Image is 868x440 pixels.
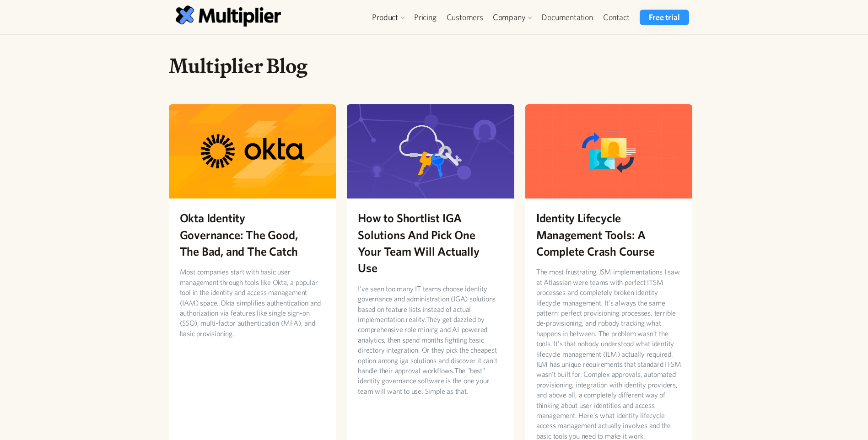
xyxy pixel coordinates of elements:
h1: Multiplier Blog [169,53,693,79]
a: Free trial [640,10,689,25]
a: Contact [598,10,635,25]
img: How to Shortlist IGA Solutions And Pick One Your Team Will Actually Use [347,104,514,199]
div: Product [367,10,409,25]
a: Pricing [409,10,442,25]
a: Documentation [536,10,598,25]
div: Product [372,12,398,23]
h2: Okta Identity Governance: The Good, The Bad, and The Catch [180,209,325,259]
h2: How to Shortlist IGA Solutions And Pick One Your Team Will Actually Use [358,209,503,276]
div: Company [493,12,526,23]
div: Company [488,10,537,25]
h2: Identity Lifecycle Management Tools: A Complete Crash Course [536,209,682,259]
a: Customers [442,10,488,25]
img: Okta Identity Governance: The Good, The Bad, and The Catch [169,104,336,199]
p: I've seen too many IT teams choose identity governance and administration (IGA) solutions based o... [358,284,503,396]
p: Most companies start with basic user management through tools like Okta, a popular tool in the id... [180,267,325,338]
img: Identity Lifecycle Management Tools: A Complete Crash Course [525,104,693,199]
